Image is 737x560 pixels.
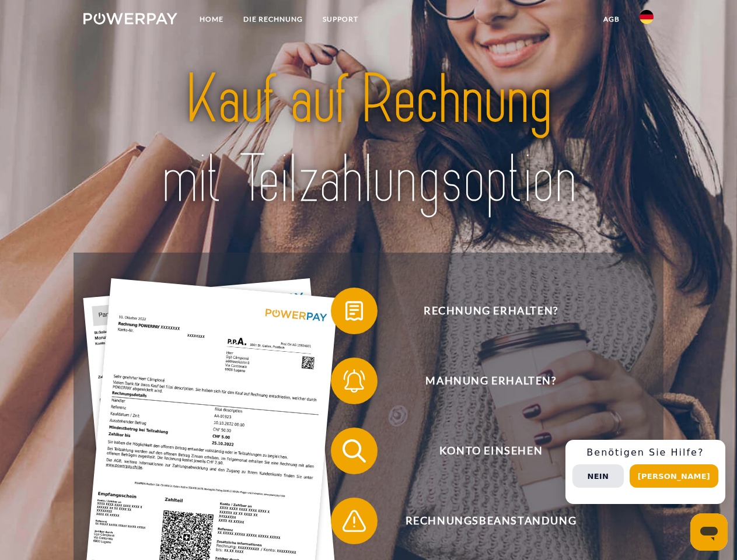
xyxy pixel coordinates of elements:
img: qb_bill.svg [340,296,369,325]
h3: Benötigen Sie Hilfe? [572,447,718,459]
img: qb_bell.svg [340,366,369,395]
button: Mahnung erhalten? [331,358,634,404]
button: Nein [572,464,624,488]
img: qb_warning.svg [340,506,369,535]
iframe: Button to launch messaging window [690,513,728,551]
img: qb_search.svg [340,436,369,466]
button: Rechnung erhalten? [331,288,634,334]
a: DIE RECHNUNG [233,9,313,30]
button: Konto einsehen [331,428,634,474]
div: Schnellhilfe [565,440,725,504]
button: [PERSON_NAME] [630,464,718,488]
img: title-powerpay_de.svg [111,56,626,223]
span: Rechnungsbeanstandung [348,498,634,544]
a: agb [593,9,630,30]
a: SUPPORT [313,9,368,30]
button: Rechnungsbeanstandung [331,498,634,544]
img: de [640,10,654,24]
span: Konto einsehen [348,428,634,474]
span: Rechnung erhalten? [348,288,634,334]
span: Mahnung erhalten? [348,358,634,404]
a: Home [190,9,233,30]
img: logo-powerpay-white.svg [83,13,177,24]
